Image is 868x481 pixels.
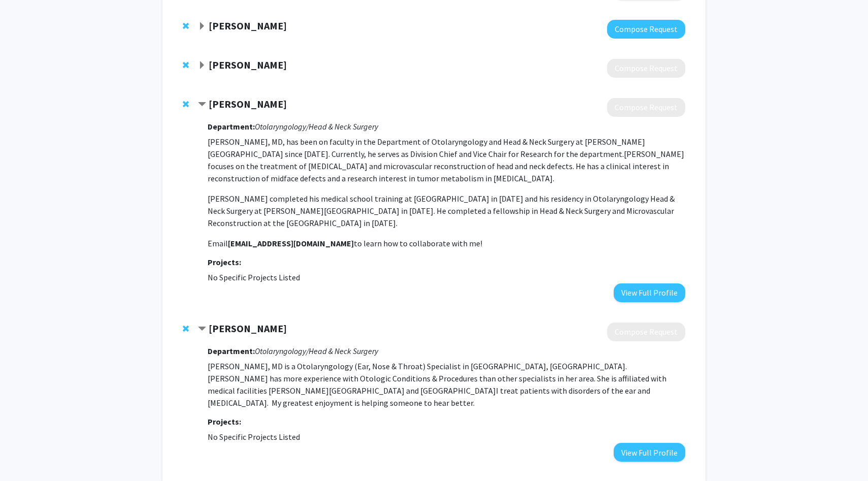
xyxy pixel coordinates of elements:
[208,257,241,267] strong: Projects:
[183,61,189,69] span: Remove Howard Krein from bookmarks
[607,59,685,78] button: Compose Request to Howard Krein
[607,20,685,39] button: Compose Request to Marc Rosen
[208,194,675,228] span: [PERSON_NAME] completed his medical school training at [GEOGRAPHIC_DATA] in [DATE] and his reside...
[198,325,206,333] span: Contract Rebecca Chiffer Bookmark
[209,322,287,335] strong: [PERSON_NAME]
[198,61,206,70] span: Expand Howard Krein Bookmark
[614,443,685,462] button: View Full Profile
[614,283,685,302] button: View Full Profile
[209,98,287,110] strong: [PERSON_NAME]
[208,416,241,427] strong: Projects:
[208,149,684,183] span: [PERSON_NAME] focuses on the treatment of [MEDICAL_DATA] and microvascular reconstruction of head...
[209,58,287,71] strong: [PERSON_NAME]
[208,432,300,442] span: No Specific Projects Listed
[198,101,206,109] span: Contract Joseph Curry Bookmark
[208,272,300,282] span: No Specific Projects Listed
[208,360,685,409] p: [PERSON_NAME], MD is a Otolaryngology (Ear, Nose & Throat) Specialist in [GEOGRAPHIC_DATA], [GEOG...
[208,346,255,356] strong: Department:
[183,325,189,333] span: Remove Rebecca Chiffer from bookmarks
[183,22,189,30] span: Remove Marc Rosen from bookmarks
[607,98,685,117] button: Compose Request to Joseph Curry
[228,238,354,248] strong: [EMAIL_ADDRESS][DOMAIN_NAME]
[208,237,685,249] p: Email to learn how to collaborate with me!
[208,121,255,132] strong: Department:
[8,435,43,473] iframe: Chat
[209,19,287,32] strong: [PERSON_NAME]
[255,346,378,356] i: Otolaryngology/Head & Neck Surgery
[198,22,206,30] span: Expand Marc Rosen Bookmark
[208,136,685,184] p: [PERSON_NAME], MD, has been on faculty in the Department of Otolaryngology and Head & Neck Surger...
[183,100,189,108] span: Remove Joseph Curry from bookmarks
[607,323,685,341] button: Compose Request to Rebecca Chiffer
[255,121,378,132] i: Otolaryngology/Head & Neck Surgery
